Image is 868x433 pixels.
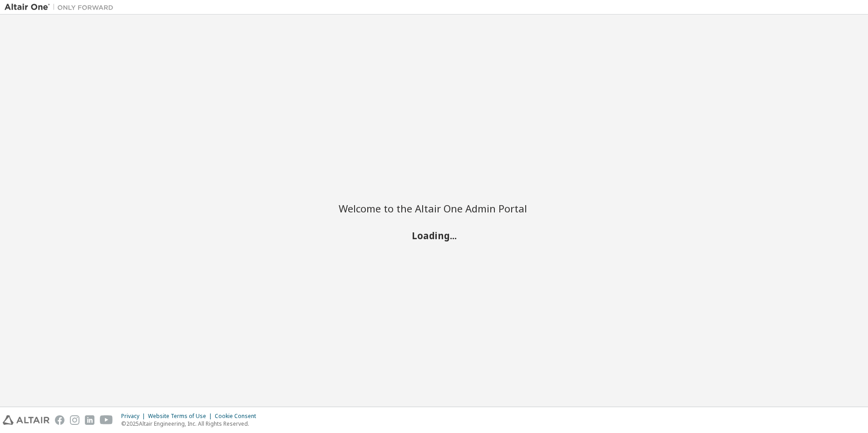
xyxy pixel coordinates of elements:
[100,415,113,425] img: youtube.svg
[5,3,118,12] img: Altair One
[339,202,529,215] h2: Welcome to the Altair One Admin Portal
[3,415,49,425] img: altair_logo.svg
[85,415,94,425] img: linkedin.svg
[70,415,79,425] img: instagram.svg
[121,413,148,420] div: Privacy
[55,415,64,425] img: facebook.svg
[215,413,261,420] div: Cookie Consent
[148,413,215,420] div: Website Terms of Use
[339,230,529,241] h2: Loading...
[121,420,261,428] p: © 2025 Altair Engineering, Inc. All Rights Reserved.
